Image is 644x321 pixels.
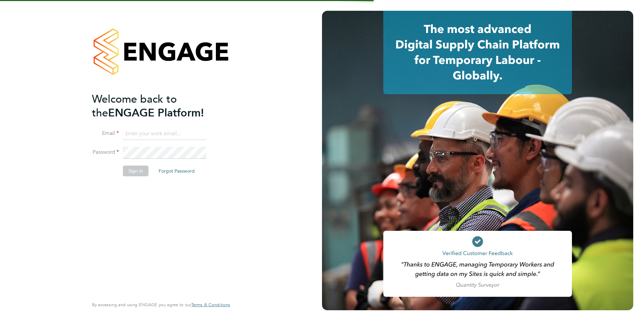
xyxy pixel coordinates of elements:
span: By accessing and using ENGAGE you agree to our [92,302,230,308]
h2: ENGAGE Platform! [92,92,223,120]
button: Sign In [123,166,149,176]
input: Enter your work email... [123,128,206,140]
a: Terms & Conditions [191,302,230,308]
label: Password [92,149,119,156]
label: Email [92,130,119,137]
span: Welcome back to the [92,93,177,119]
button: Forgot Password [153,166,200,176]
